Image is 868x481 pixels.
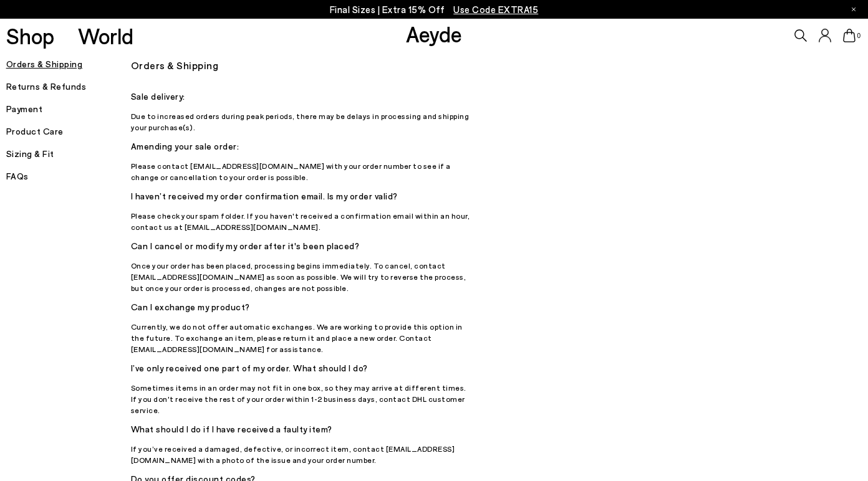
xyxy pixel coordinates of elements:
h5: Returns & Refunds [6,78,131,95]
h5: Sizing & Fit [6,145,131,163]
p: If you’ve received a damaged, defective, or incorrect item, contact [EMAIL_ADDRESS][DOMAIN_NAME] ... [131,443,474,465]
h5: Sale delivery: [131,88,474,105]
h5: Can I cancel or modify my order after it's been placed? [131,237,474,255]
h5: I’ve only received one part of my order. What should I do? [131,360,474,377]
h5: What should I do if I have received a faulty item? [131,421,474,438]
a: 0 [843,29,856,42]
h5: I haven’t received my order confirmation email. Is my order valid? [131,188,474,205]
p: Please check your spam folder. If you haven't received a confirmation email within an hour, conta... [131,210,474,232]
a: Shop [6,25,54,47]
span: 0 [856,32,862,39]
a: Aeyde [406,21,462,47]
p: Final Sizes | Extra 15% Off [330,2,539,17]
h5: Can I exchange my product? [131,298,474,316]
h5: Orders & Shipping [6,55,131,73]
h3: Orders & Shipping [131,55,750,75]
a: World [78,25,133,47]
p: Please contact [EMAIL_ADDRESS][DOMAIN_NAME] with your order number to see if a change or cancella... [131,160,474,183]
h5: Amending your sale order: [131,138,474,155]
p: Due to increased orders during peak periods, there may be delays in processing and shipping your ... [131,110,474,133]
h5: Product Care [6,123,131,140]
p: Once your order has been placed, processing begins immediately. To cancel, contact [EMAIL_ADDRESS... [131,260,474,293]
p: Sometimes items in an order may not fit in one box, so they may arrive at different times. If you... [131,382,474,416]
p: Currently, we do not offer automatic exchanges. We are working to provide this option in the futu... [131,321,474,355]
span: Navigate to /collections/ss25-final-sizes [453,4,538,15]
h5: FAQs [6,168,131,185]
h5: Payment [6,100,131,118]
